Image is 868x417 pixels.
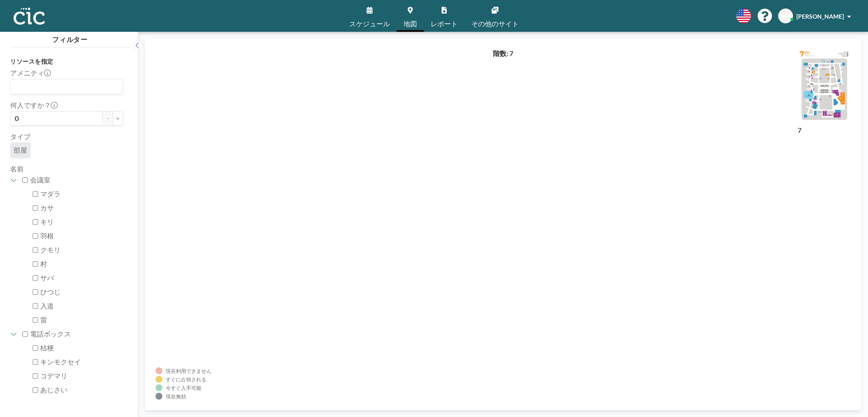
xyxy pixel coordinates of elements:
[10,69,44,77] font: アメニティ
[166,376,206,383] font: すぐに占領される
[349,20,390,28] font: スケジュール
[11,81,118,92] input: オプションを検索
[403,20,417,28] font: 地図
[103,111,113,126] button: -
[40,316,47,324] font: 雷
[10,101,51,109] font: 何人ですか？
[10,165,24,173] font: 名前
[40,400,67,408] font: あさがお
[40,288,61,296] font: ひつじ
[40,218,54,226] font: キリ
[40,260,47,268] font: 村
[493,49,513,57] font: 階数: 7
[40,190,61,198] font: マダラ
[40,386,67,394] font: あじさい
[166,393,186,400] font: 現在無効
[781,12,790,20] font: TM
[796,13,844,20] font: [PERSON_NAME]
[10,132,31,140] font: タイプ
[116,115,120,122] font: +
[40,204,54,212] font: カサ
[14,8,45,25] img: 組織ロゴ
[113,111,123,126] button: +
[30,176,50,184] font: 会議室
[40,344,54,352] font: 桔梗
[40,232,54,240] font: 羽根
[798,126,801,134] font: 7
[10,58,53,65] font: リソースを指定
[166,368,211,374] font: 現在利用できません
[30,330,71,338] font: 電話ボックス
[40,274,54,282] font: サバ
[40,372,67,380] font: コデマリ
[11,79,122,94] div: オプションを検索
[14,146,27,154] font: 部屋
[431,20,458,28] font: レポート
[107,115,109,122] font: -
[798,49,851,124] img: e756fe08e05d43b3754d147caf3627ee.png
[52,35,88,43] font: フィルター
[166,385,201,391] font: 今すぐ入手可能
[40,302,54,310] font: 入道
[471,20,519,28] font: その他のサイト
[40,246,61,254] font: クモリ
[40,358,81,366] font: キンモクセイ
